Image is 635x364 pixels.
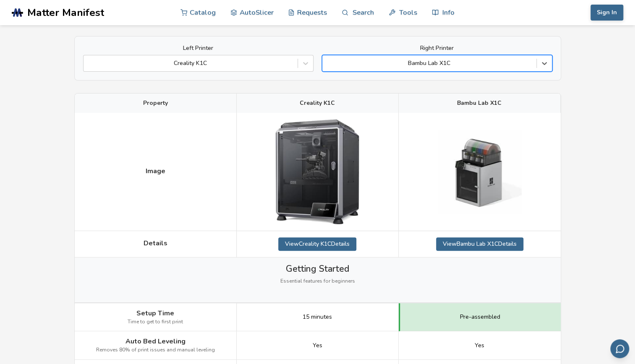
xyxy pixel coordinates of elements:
img: Creality K1C [275,119,359,224]
button: Sign In [591,5,623,21]
span: Details [144,239,167,247]
span: Auto Bed Leveling [125,338,186,345]
span: Image [146,167,165,175]
span: Removes 80% of print issues and manual leveling [96,347,215,353]
span: Bambu Lab X1C [457,100,502,107]
label: Right Printer [322,45,552,52]
span: Essential features for beginners [280,278,355,284]
a: ViewCreality K1CDetails [278,237,356,251]
label: Left Printer [83,45,314,52]
img: Bambu Lab X1C [438,130,522,214]
a: ViewBambu Lab X1CDetails [436,237,523,251]
span: Yes [475,342,484,349]
span: 15 minutes [303,314,332,320]
span: Getting Started [286,264,349,274]
span: Matter Manifest [27,7,104,18]
span: Yes [313,342,322,349]
input: Creality K1C [88,60,89,67]
span: Creality K1C [300,100,335,107]
span: Time to get to first print [128,319,183,325]
span: Setup Time [136,309,174,317]
span: Pre-assembled [460,314,500,320]
span: Property [143,100,168,107]
button: Send feedback via email [610,339,629,358]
